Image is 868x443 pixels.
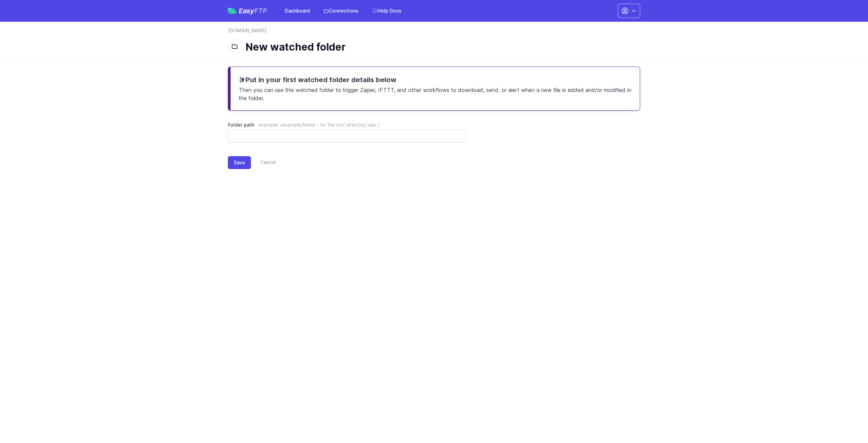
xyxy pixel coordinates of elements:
[239,7,267,14] span: Easy
[258,122,380,128] span: example: /example/folder - for the root directory use: /
[319,5,362,17] a: Connections
[239,75,632,85] h3: Put in your first watched folder details below
[254,7,267,15] span: FTP
[228,122,466,128] label: Folder path
[228,27,640,38] nav: Breadcrumb
[245,41,635,53] h1: New watched folder
[228,27,267,34] a: [DOMAIN_NAME]
[251,156,276,169] a: Cancel
[228,7,267,14] a: EasyFTP
[228,8,236,14] img: easyftp_logo.png
[368,5,406,17] a: Help Docs
[281,5,314,17] a: Dashboard
[228,156,251,169] button: Save
[239,85,632,102] p: Then you can use this watched folder to trigger Zapier, IFTTT, and other workflows to download, s...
